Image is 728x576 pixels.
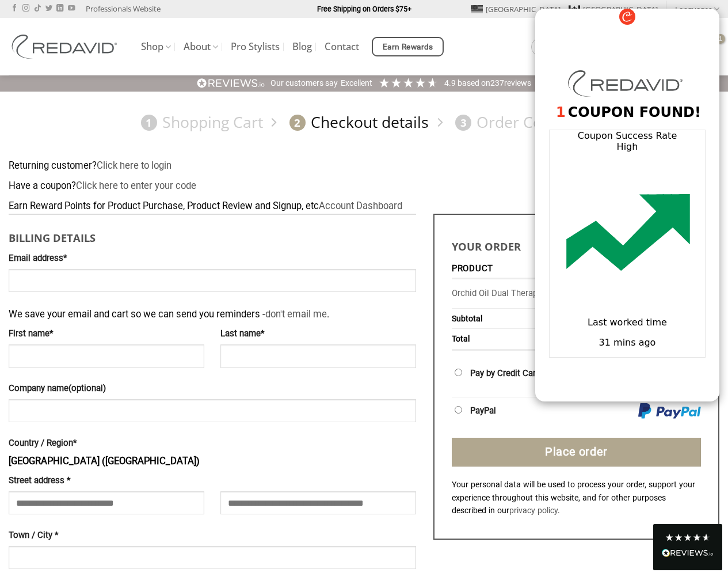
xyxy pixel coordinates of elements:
[317,5,411,13] strong: Free Shipping on Orders $75+
[452,279,638,308] td: Orchid Oil Dual Therapy Treatment
[665,533,711,542] div: 4.8 Stars
[9,437,416,450] label: Country / Region
[292,36,312,57] a: Blog
[97,160,171,171] a: Click here to login
[452,309,638,329] th: Subtotal
[45,5,52,13] a: Follow on Twitter
[56,5,63,13] a: Follow on LinkedIn
[68,383,106,393] span: (optional)
[141,36,171,58] a: Shop
[378,77,439,89] div: 4.92 Stars
[11,5,18,13] a: Follow on Facebook
[319,200,402,211] a: Account Dashboard
[9,456,200,467] strong: [GEOGRAPHIC_DATA] ([GEOGRAPHIC_DATA])
[289,115,306,131] span: 2
[325,36,359,57] a: Contact
[141,115,157,131] span: 1
[531,37,550,56] a: Search
[569,1,658,18] a: [GEOGRAPHIC_DATA]
[653,524,722,570] div: Read All Reviews
[9,474,204,488] label: Street address
[341,78,372,89] div: Excellent
[645,34,719,59] a: View cart
[9,301,329,323] span: We save your email and cart so we can send you reminders - .
[471,1,561,18] a: [GEOGRAPHIC_DATA]
[9,104,719,141] nav: Checkout steps
[284,112,429,132] a: 2Checkout details
[452,260,638,280] th: Product
[504,78,531,88] span: reviews
[383,41,433,54] span: Earn Rewards
[458,78,490,88] span: Based on
[470,368,571,378] label: Pay by Credit Card (Stripe)
[231,36,280,57] a: Pro Stylists
[265,309,327,320] a: don't email me
[638,403,701,420] img: PayPal
[9,199,719,214] div: Earn Reward Points for Product Purchase, Product Review and Signup, etc
[22,5,29,13] a: Follow on Instagram
[9,158,719,174] div: Returning customer?
[9,529,416,543] label: Town / City
[490,78,504,88] span: 237
[9,382,416,396] label: Company name
[452,478,701,517] p: Your personal data will be used to process your order, support your experience throughout this we...
[675,1,719,17] a: Languages
[9,35,124,59] img: REDAVID Salon Products | United States
[444,78,458,88] span: 4.9
[197,78,265,89] img: REVIEWS.io
[452,232,701,255] h3: Your order
[68,5,75,13] a: Follow on YouTube
[662,547,714,562] div: Read All Reviews
[9,223,416,246] h3: Billing details
[452,438,701,467] button: Place order
[220,327,416,341] label: Last name
[76,180,196,191] a: Enter your coupon code
[270,78,338,89] div: Our customers say
[372,37,444,56] a: Earn Rewards
[136,112,264,132] a: 1Shopping Cart
[452,329,638,350] th: Total
[34,5,41,13] a: Follow on TikTok
[662,549,714,557] img: REVIEWS.io
[184,36,218,58] a: About
[9,327,204,341] label: First name
[9,179,719,194] div: Have a coupon?
[509,506,558,515] a: privacy policy
[9,252,416,266] label: Email address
